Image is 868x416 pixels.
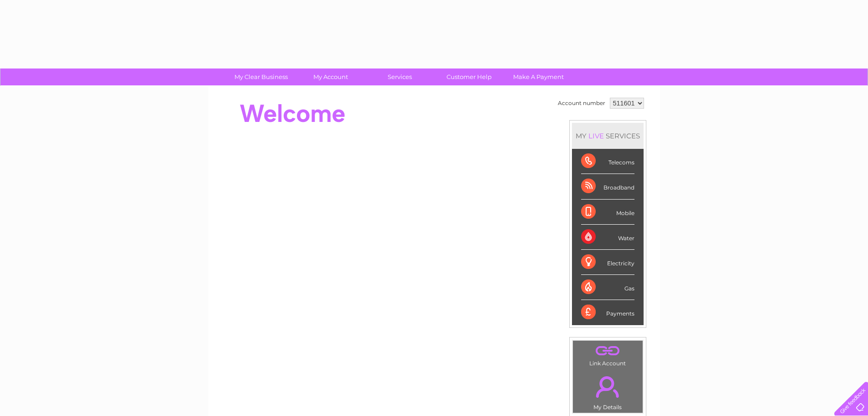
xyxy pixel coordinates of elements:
[581,149,634,174] div: Telecoms
[572,340,643,369] td: Link Account
[431,68,507,85] a: Customer Help
[581,174,634,199] div: Broadband
[581,300,634,325] div: Payments
[575,343,640,359] a: .
[587,132,606,140] div: LIVE
[572,369,643,413] td: My Details
[581,225,634,250] div: Water
[575,371,640,403] a: .
[223,68,299,85] a: My Clear Business
[572,123,644,149] div: MY SERVICES
[581,200,634,225] div: Mobile
[556,95,608,111] td: Account number
[362,68,437,85] a: Services
[581,250,634,275] div: Electricity
[581,275,634,300] div: Gas
[501,68,576,85] a: Make A Payment
[293,68,368,85] a: My Account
